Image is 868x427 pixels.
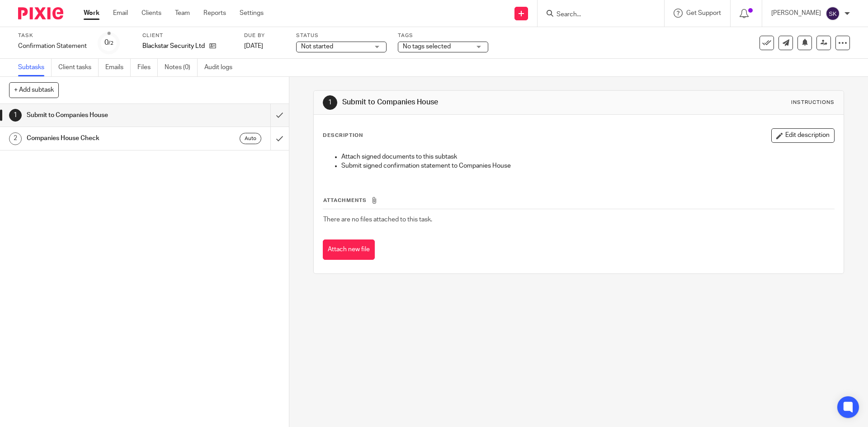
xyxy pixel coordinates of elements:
a: Clients [142,9,161,18]
div: 2 [9,132,22,145]
a: Client tasks [58,59,99,76]
a: Team [175,9,190,18]
h1: Submit to Companies House [342,98,598,107]
span: Attachments [323,198,367,203]
small: /2 [108,41,113,46]
label: Status [296,32,387,39]
span: There are no files attached to this task. [323,216,432,223]
h1: Submit to Companies House [27,108,183,122]
a: Subtasks [18,59,52,76]
div: Instructions [791,99,835,106]
a: Work [84,9,99,18]
a: Audit logs [204,59,239,76]
a: Files [137,59,158,76]
span: No tags selected [403,43,451,50]
p: Attach signed documents to this subtask [341,152,834,161]
a: Emails [105,59,131,76]
label: Tags [398,32,488,39]
a: Email [113,9,128,18]
p: [PERSON_NAME] [771,9,821,18]
a: Reports [203,9,226,18]
p: Submit signed confirmation statement to Companies House [341,161,834,170]
p: Blackstar Security Ltd [142,42,205,51]
img: svg%3E [826,6,840,21]
h1: Companies House Check [27,131,183,145]
img: Pixie [18,7,63,19]
input: Search [556,11,637,19]
div: 1 [323,95,337,110]
a: Settings [240,9,264,18]
p: Description [323,132,363,139]
label: Task [18,32,87,39]
div: 0 [104,38,113,48]
button: Attach new file [323,239,375,260]
span: Not started [301,43,333,50]
div: Auto [240,133,261,144]
div: Confirmation Statement [18,42,87,51]
span: [DATE] [244,43,263,49]
button: Edit description [771,128,835,143]
button: + Add subtask [9,82,59,98]
a: Notes (0) [165,59,198,76]
label: Due by [244,32,285,39]
span: Get Support [686,10,721,16]
div: 1 [9,109,22,122]
label: Client [142,32,233,39]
